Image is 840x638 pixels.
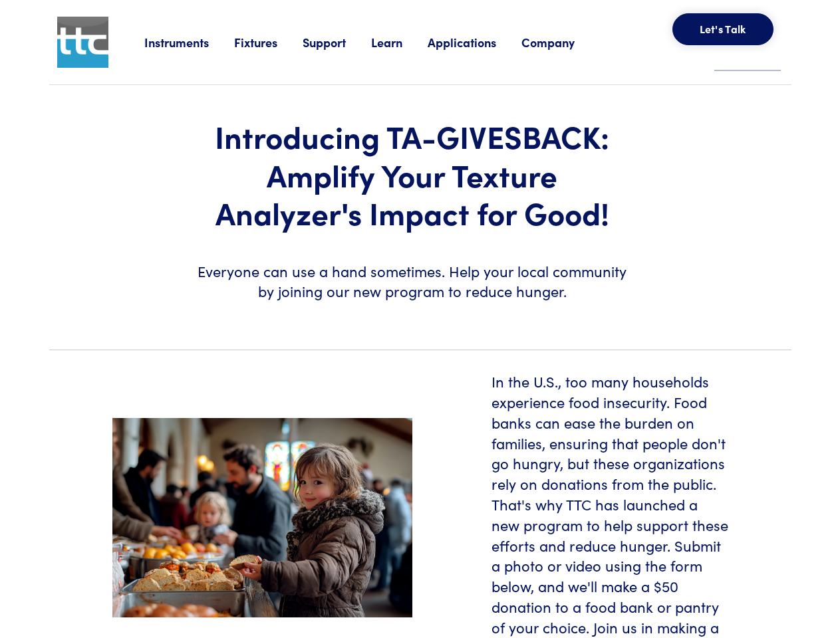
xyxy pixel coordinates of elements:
[672,13,773,45] button: Let's Talk
[112,418,412,618] img: food-pantry-header.jpeg
[194,261,630,302] h6: Everyone can use a hand sometimes. Help your local community by joining our new program to reduce...
[57,17,108,68] img: ttc_logo_1x1_v1.0.png
[521,34,600,51] a: Company
[371,34,428,51] a: Learn
[303,34,371,51] a: Support
[428,34,521,51] a: Applications
[194,117,630,232] h1: Introducing TA-GIVESBACK: Amplify Your Texture Analyzer's Impact for Good!
[234,34,303,51] a: Fixtures
[144,34,234,51] a: Instruments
